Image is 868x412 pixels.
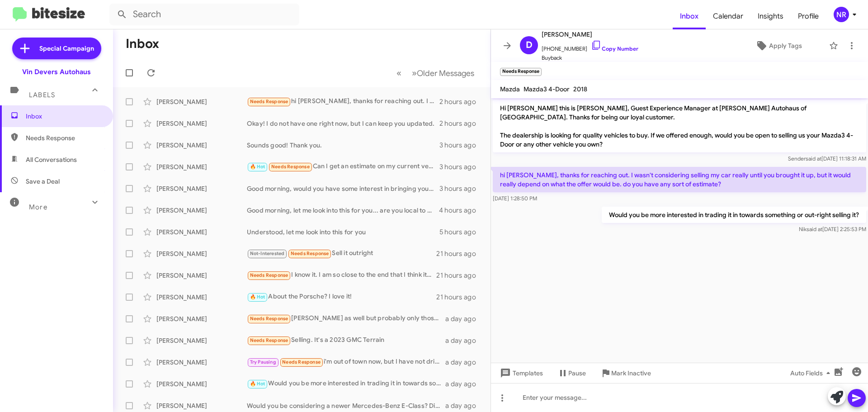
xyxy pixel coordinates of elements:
[247,292,436,302] div: About the Porsche? I love it!
[247,141,439,150] div: Sounds good! Thank you.
[788,155,866,162] span: Sender [DATE] 11:18:31 AM
[250,381,265,387] span: 🔥 Hot
[250,294,265,300] span: 🔥 Hot
[439,227,483,237] div: 5 hours ago
[807,226,822,232] span: said at
[526,38,533,52] span: D
[247,379,445,389] div: Would you be more interested in trading it in towards something we have here? or outright selling...
[673,3,706,29] a: Inbox
[109,4,299,25] input: Search
[247,161,439,172] div: Can I get an estimate on my current vehicle
[247,206,439,215] div: Good morning, let me look into this for you... are you local to our dealership?
[396,67,401,79] span: «
[439,184,483,193] div: 3 hours ago
[445,401,483,410] div: a day ago
[542,40,638,53] span: [PHONE_NUMBER]
[436,293,483,302] div: 21 hours ago
[493,167,866,192] p: hi [PERSON_NAME], thanks for reaching out. I wasn't considering selling my car really until you b...
[247,401,445,410] div: Would you be considering a newer Mercedes-Benz E-Class? Different model?
[806,155,821,162] span: said at
[439,119,483,128] div: 2 hours ago
[126,37,159,51] h1: Inbox
[439,206,483,215] div: 4 hours ago
[247,119,439,128] div: Okay! I do not have one right now, but I can keep you updated.
[542,29,638,40] span: [PERSON_NAME]
[445,379,483,388] div: a day ago
[250,164,265,170] span: 🔥 Hot
[417,68,474,78] span: Older Messages
[706,3,750,29] a: Calendar
[500,85,520,93] span: Mazda
[436,249,483,258] div: 21 hours ago
[250,99,288,104] span: Needs Response
[550,365,593,381] button: Pause
[834,7,849,22] div: NR
[247,357,445,367] div: i'm out of town now, but I have not driven that vehicle since the estimate so whatever it was at ...
[602,207,866,223] p: Would you be more interested in trading it in towards something or out-right selling it?
[568,365,586,381] span: Pause
[412,67,417,79] span: »
[436,271,483,280] div: 21 hours ago
[247,270,436,280] div: I know it. I am so close to the end that I think it's probably best to stay put. I work from home...
[250,272,288,278] span: Needs Response
[406,64,480,82] button: Next
[12,38,101,59] a: Special Campaign
[247,96,439,107] div: hi [PERSON_NAME], thanks for reaching out. I wasn't considering selling my car really until you b...
[439,97,483,106] div: 2 hours ago
[493,195,537,202] span: [DATE] 1:28:50 PM
[247,313,445,324] div: [PERSON_NAME] as well but probably only those two. The reliability in anything else for me is que...
[791,3,826,29] a: Profile
[271,164,310,170] span: Needs Response
[445,336,483,345] div: a day ago
[291,251,329,256] span: Needs Response
[250,337,288,343] span: Needs Response
[769,38,802,54] span: Apply Tags
[790,365,834,381] span: Auto Fields
[732,38,825,54] button: Apply Tags
[783,365,841,381] button: Auto Fields
[826,7,858,22] button: NR
[250,251,285,256] span: Not-Interested
[39,44,94,53] span: Special Campaign
[799,226,866,232] span: Nik [DATE] 2:25:53 PM
[593,365,658,381] button: Mark Inactive
[750,3,791,29] a: Insights
[391,64,407,82] button: Previous
[247,184,439,193] div: Good morning, would you have some interest in bringing your Q3 to the dealership either [DATE] or...
[498,365,543,381] span: Templates
[250,316,288,322] span: Needs Response
[524,85,570,93] span: Mazda3 4-Door
[247,248,436,259] div: Sell it outright
[282,359,321,365] span: Needs Response
[392,64,480,82] nav: Page navigation example
[247,335,445,346] div: Selling. It's a 2023 GMC Terrain
[493,100,866,152] p: Hi [PERSON_NAME] this is [PERSON_NAME], Guest Experience Manager at [PERSON_NAME] Autohaus of [GE...
[439,162,483,171] div: 3 hours ago
[500,68,542,76] small: Needs Response
[445,314,483,323] div: a day ago
[491,365,550,381] button: Templates
[542,53,638,62] span: Buyback
[573,85,587,93] span: 2018
[611,365,651,381] span: Mark Inactive
[250,359,276,365] span: Try Pausing
[445,358,483,367] div: a day ago
[591,45,638,52] a: Copy Number
[247,227,439,237] div: Understood, let me look into this for you
[439,141,483,150] div: 3 hours ago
